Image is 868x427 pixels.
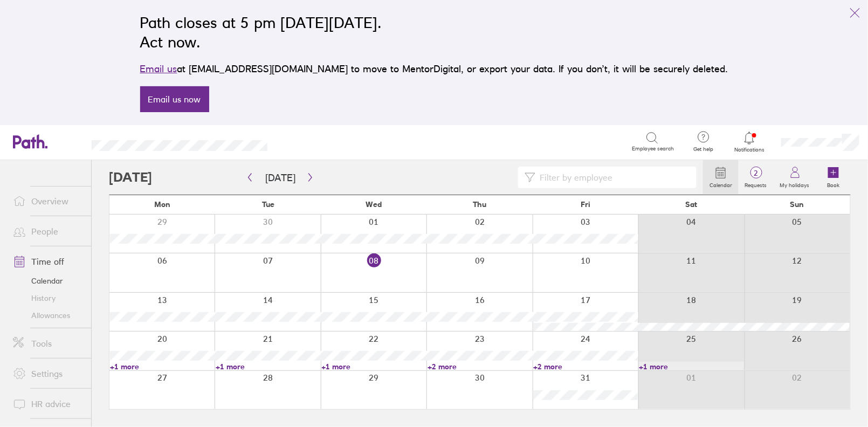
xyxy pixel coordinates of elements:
a: Allowances [4,307,91,324]
span: 2 [739,169,774,177]
a: Overview [4,190,91,212]
a: 2Requests [739,160,774,195]
label: Calendar [703,179,739,189]
span: Get help [686,146,721,153]
a: History [4,290,91,307]
a: Book [816,160,851,195]
a: +1 more [322,362,426,371]
a: Notifications [732,130,767,153]
button: [DATE] [257,169,304,187]
h2: Path closes at 5 pm [DATE][DATE]. Act now. [140,13,728,52]
a: +1 more [110,362,215,371]
span: Notifications [732,147,767,153]
a: HR advice [4,393,91,415]
a: +1 more [639,362,743,371]
a: Time off [4,251,91,272]
a: Calendar [703,160,739,195]
span: Sat [686,200,698,209]
label: My holidays [774,179,816,189]
label: Book [821,179,846,189]
span: Wed [366,200,382,209]
p: at [EMAIL_ADDRESS][DOMAIN_NAME] to move to MentorDigital, or export your data. If you don’t, it w... [140,61,728,77]
a: My holidays [774,160,816,195]
span: Sun [790,200,804,209]
a: +1 more [216,362,320,371]
label: Requests [739,179,774,189]
div: Search [297,136,324,146]
span: Fri [581,200,590,209]
a: Calendar [4,272,91,290]
a: +2 more [533,362,638,371]
a: Email us [140,63,177,74]
span: Tue [262,200,274,209]
a: Email us now [140,86,209,112]
a: Settings [4,363,91,384]
a: People [4,221,91,242]
span: Thu [473,200,486,209]
a: Tools [4,333,91,354]
input: Filter by employee [535,167,690,188]
span: Mon [154,200,170,209]
span: Employee search [632,146,674,152]
a: +2 more [428,362,532,371]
